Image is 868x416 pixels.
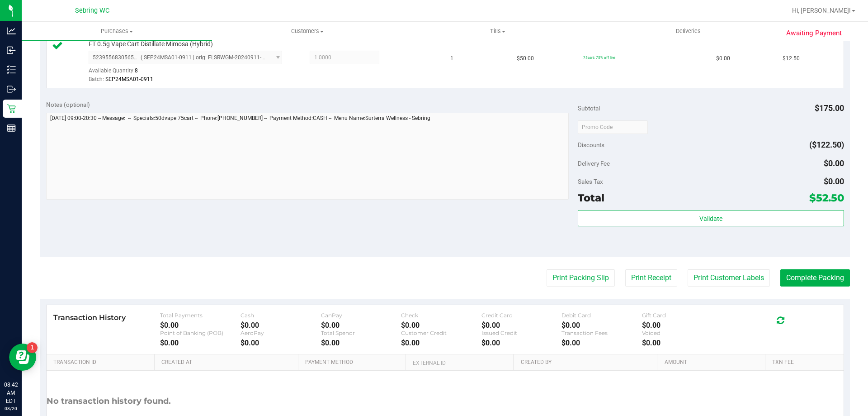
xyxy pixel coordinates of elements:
[7,85,16,94] inline-svg: Outbound
[824,158,844,168] span: $0.00
[593,22,783,41] a: Deliveries
[578,120,648,134] input: Promo Code
[160,312,241,319] div: Total Payments
[665,359,762,366] a: Amount
[160,321,241,330] div: $0.00
[53,359,151,366] a: Transaction ID
[809,191,844,204] span: $52.50
[4,405,18,412] p: 08/20
[212,27,402,35] span: Customers
[7,124,16,133] inline-svg: Reports
[135,67,138,74] span: 8
[642,330,722,336] div: Voided
[75,7,109,14] span: Sebring WC
[664,27,713,35] span: Deliveries
[321,312,401,319] div: CanPay
[578,137,604,153] span: Discounts
[824,177,844,186] span: $0.00
[7,46,16,55] inline-svg: Inbound
[561,312,642,319] div: Debit Card
[578,160,610,167] span: Delivery Fee
[786,28,842,38] span: Awaiting Payment
[105,76,153,82] span: SEP24MSA01-0911
[212,22,402,41] a: Customers
[815,103,844,113] span: $175.00
[521,359,654,366] a: Created By
[241,339,321,347] div: $0.00
[481,312,562,319] div: Credit Card
[241,312,321,319] div: Cash
[89,76,104,82] span: Batch:
[305,359,402,366] a: Payment Method
[7,104,16,113] inline-svg: Retail
[241,321,321,330] div: $0.00
[401,330,481,336] div: Customer Credit
[561,330,642,336] div: Transaction Fees
[809,140,844,149] span: ($122.50)
[517,54,534,63] span: $50.00
[7,65,16,74] inline-svg: Inventory
[561,339,642,347] div: $0.00
[547,269,615,287] button: Print Packing Slip
[401,321,481,330] div: $0.00
[406,354,513,371] th: External ID
[27,342,38,353] iframe: Resource center unread badge
[578,178,603,185] span: Sales Tax
[642,312,722,319] div: Gift Card
[481,330,562,336] div: Issued Credit
[716,54,730,63] span: $0.00
[402,22,593,41] a: Tills
[89,64,292,82] div: Available Quantity:
[321,339,401,347] div: $0.00
[642,321,722,330] div: $0.00
[583,55,615,60] span: 75cart: 75% off line
[699,215,722,222] span: Validate
[578,210,844,226] button: Validate
[450,54,453,63] span: 1
[625,269,677,287] button: Print Receipt
[481,339,562,347] div: $0.00
[772,359,833,366] a: Txn Fee
[578,191,604,204] span: Total
[578,105,600,112] span: Subtotal
[22,22,212,41] a: Purchases
[403,27,592,35] span: Tills
[321,330,401,336] div: Total Spendr
[160,339,241,347] div: $0.00
[481,321,562,330] div: $0.00
[160,330,241,336] div: Point of Banking (POB)
[89,40,213,48] span: FT 0.5g Vape Cart Distillate Mimosa (Hybrid)
[46,101,90,108] span: Notes (optional)
[4,381,18,405] p: 08:42 AM EDT
[321,321,401,330] div: $0.00
[22,27,212,35] span: Purchases
[161,359,294,366] a: Created At
[241,330,321,336] div: AeroPay
[792,7,851,14] span: Hi, [PERSON_NAME]!
[642,339,722,347] div: $0.00
[561,321,642,330] div: $0.00
[9,344,36,371] iframe: Resource center
[780,269,850,287] button: Complete Packing
[401,339,481,347] div: $0.00
[401,312,481,319] div: Check
[688,269,770,287] button: Print Customer Labels
[7,26,16,35] inline-svg: Analytics
[783,54,800,63] span: $12.50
